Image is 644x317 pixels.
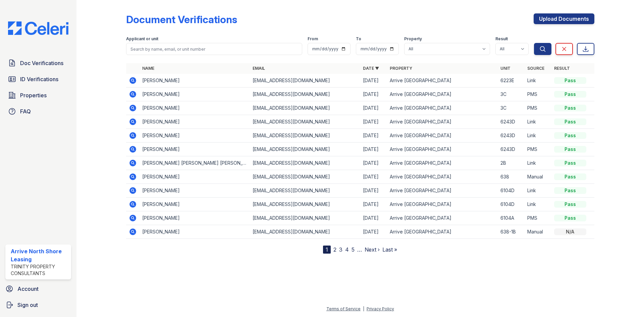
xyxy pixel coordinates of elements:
[554,118,586,125] div: Pass
[250,156,360,170] td: [EMAIL_ADDRESS][DOMAIN_NAME]
[360,143,387,156] td: [DATE]
[20,59,63,67] span: Doc Verifications
[11,247,68,263] div: Arrive North Shore Leasing
[140,211,250,225] td: [PERSON_NAME]
[360,156,387,170] td: [DATE]
[3,298,74,312] a: Sign out
[554,215,586,221] div: Pass
[554,201,586,208] div: Pass
[140,115,250,129] td: [PERSON_NAME]
[387,129,497,143] td: Arrive [GEOGRAPHIC_DATA]
[140,101,250,115] td: [PERSON_NAME]
[498,184,525,198] td: 6104D
[527,66,544,71] a: Source
[554,105,586,111] div: Pass
[140,143,250,156] td: [PERSON_NAME]
[554,173,586,180] div: Pass
[498,156,525,170] td: 2B
[250,129,360,143] td: [EMAIL_ADDRESS][DOMAIN_NAME]
[360,129,387,143] td: [DATE]
[554,77,586,84] div: Pass
[498,211,525,225] td: 6104A
[525,74,551,88] td: Link
[5,56,71,70] a: Doc Verifications
[525,211,551,225] td: PMS
[253,66,265,71] a: Email
[534,13,594,24] a: Upload Documents
[498,170,525,184] td: 638
[525,184,551,198] td: Link
[250,101,360,115] td: [EMAIL_ADDRESS][DOMAIN_NAME]
[250,198,360,211] td: [EMAIL_ADDRESS][DOMAIN_NAME]
[554,187,586,194] div: Pass
[5,72,71,86] a: ID Verifications
[20,107,31,115] span: FAQ
[17,301,38,309] span: Sign out
[308,36,318,42] label: From
[498,225,525,239] td: 638-1B
[554,132,586,139] div: Pass
[525,170,551,184] td: Manual
[387,74,497,88] td: Arrive [GEOGRAPHIC_DATA]
[20,91,47,99] span: Properties
[140,129,250,143] td: [PERSON_NAME]
[498,101,525,115] td: 3C
[554,146,586,153] div: Pass
[5,89,71,102] a: Properties
[5,105,71,118] a: FAQ
[11,263,68,277] div: Trinity Property Consultants
[360,184,387,198] td: [DATE]
[250,74,360,88] td: [EMAIL_ADDRESS][DOMAIN_NAME]
[20,75,58,83] span: ID Verifications
[356,36,361,42] label: To
[140,184,250,198] td: [PERSON_NAME]
[339,246,342,253] a: 3
[387,156,497,170] td: Arrive [GEOGRAPHIC_DATA]
[140,74,250,88] td: [PERSON_NAME]
[525,198,551,211] td: Link
[3,282,74,296] a: Account
[495,36,508,42] label: Result
[387,170,497,184] td: Arrive [GEOGRAPHIC_DATA]
[140,156,250,170] td: [PERSON_NAME] [PERSON_NAME] [PERSON_NAME]
[326,306,361,311] a: Terms of Service
[382,246,397,253] a: Last »
[498,88,525,101] td: 3C
[387,115,497,129] td: Arrive [GEOGRAPHIC_DATA]
[525,101,551,115] td: PMS
[498,74,525,88] td: 6223E
[363,306,364,311] div: |
[360,74,387,88] td: [DATE]
[17,285,39,293] span: Account
[142,66,154,71] a: Name
[387,143,497,156] td: Arrive [GEOGRAPHIC_DATA]
[360,170,387,184] td: [DATE]
[404,36,422,42] label: Property
[250,143,360,156] td: [EMAIL_ADDRESS][DOMAIN_NAME]
[554,91,586,98] div: Pass
[387,211,497,225] td: Arrive [GEOGRAPHIC_DATA]
[498,143,525,156] td: 6243D
[140,198,250,211] td: [PERSON_NAME]
[3,21,74,35] img: CE_Logo_Blue-a8612792a0a2168367f1c8372b55b34899dd931a85d93a1a3d3e32e68fde9ad4.png
[498,129,525,143] td: 6243D
[525,115,551,129] td: Link
[360,198,387,211] td: [DATE]
[525,88,551,101] td: PMS
[140,88,250,101] td: [PERSON_NAME]
[126,13,237,25] div: Document Verifications
[387,198,497,211] td: Arrive [GEOGRAPHIC_DATA]
[387,101,497,115] td: Arrive [GEOGRAPHIC_DATA]
[554,160,586,166] div: Pass
[360,225,387,239] td: [DATE]
[390,66,412,71] a: Property
[360,211,387,225] td: [DATE]
[250,115,360,129] td: [EMAIL_ADDRESS][DOMAIN_NAME]
[360,115,387,129] td: [DATE]
[367,306,394,311] a: Privacy Policy
[323,246,331,254] div: 1
[345,246,349,253] a: 4
[360,88,387,101] td: [DATE]
[126,43,302,55] input: Search by name, email, or unit number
